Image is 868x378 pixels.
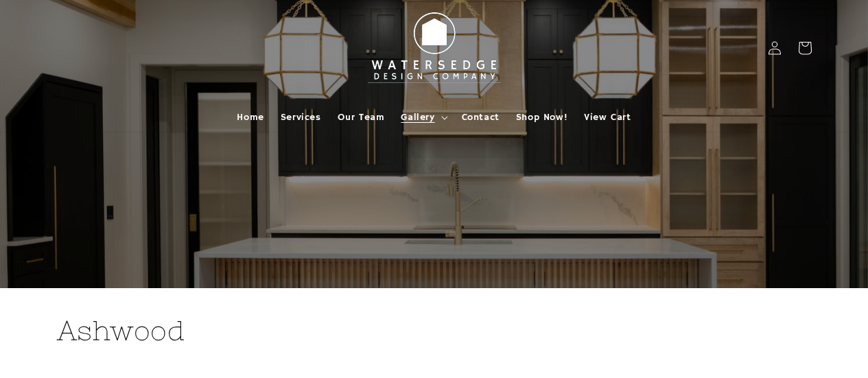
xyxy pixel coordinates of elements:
span: Our Team [338,111,385,123]
span: Home [237,111,263,123]
img: Watersedge Design Co [359,5,510,91]
a: Contact [454,103,508,132]
span: Gallery [401,111,434,123]
a: Our Team [329,103,393,132]
a: Services [272,103,329,132]
h2: Ashwood [57,313,812,349]
span: View Cart [584,111,631,123]
span: Shop Now! [516,111,567,123]
span: Contact [462,111,500,123]
span: Services [281,111,321,123]
a: View Cart [576,103,639,132]
a: Home [228,103,272,132]
summary: Gallery [392,103,453,132]
a: Shop Now! [508,103,576,132]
